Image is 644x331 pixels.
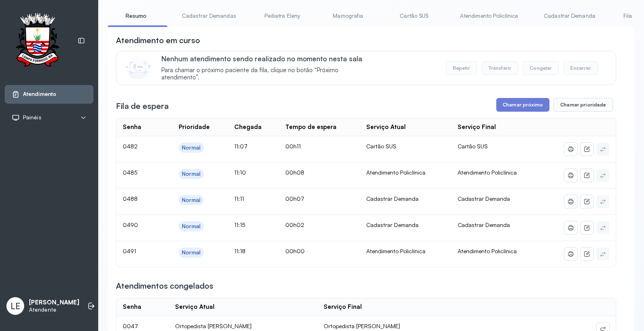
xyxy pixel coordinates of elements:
span: Para chamar o próximo paciente da fila, clique no botão “Próximo atendimento”. [161,67,374,82]
span: 0482 [123,143,138,150]
span: Ortopedista [PERSON_NAME] [324,323,400,329]
button: Chamar próximo [496,98,549,112]
p: Nenhum atendimento sendo realizado no momento nesta sala [161,54,374,63]
div: Normal [182,171,200,177]
span: 00h02 [285,221,304,228]
div: Serviço Atual [175,303,215,311]
button: Repetir [446,61,477,75]
a: Cadastrar Demandas [174,9,244,23]
p: Atendente [29,306,79,313]
div: Atendimento Policlínica [366,169,445,176]
span: 11:10 [234,169,246,176]
button: Encerrar [563,61,598,75]
div: Atendimento Policlínica [366,248,445,255]
div: Senha [123,303,141,311]
div: Normal [182,144,200,151]
div: Prioridade [179,123,210,131]
a: Cartão SUS [386,9,442,23]
span: 11:18 [234,248,246,254]
button: Chamar prioridade [553,98,613,112]
span: 00h00 [285,248,305,254]
span: 00h11 [285,143,301,150]
span: 00h08 [285,169,304,176]
div: Normal [182,249,200,256]
span: Atendimento [23,91,56,98]
span: 0488 [123,195,138,202]
p: [PERSON_NAME] [29,299,79,306]
span: Painéis [23,114,41,121]
span: 11:15 [234,221,245,228]
div: Serviço Final [324,303,362,311]
img: Imagem de CalloutCard [126,55,150,79]
div: Cadastrar Demanda [366,221,445,229]
button: Congelar [523,61,559,75]
div: Chegada [234,123,262,131]
a: Atendimento Policlínica [452,9,526,23]
span: Cadastrar Demanda [458,195,510,202]
div: Serviço Atual [366,123,406,131]
button: Transferir [482,61,518,75]
h3: Atendimentos congelados [116,280,213,291]
span: Cadastrar Demanda [458,221,510,228]
div: Cartão SUS [366,143,445,150]
div: Normal [182,197,200,204]
span: Cartão SUS [458,143,488,150]
div: Tempo de espera [285,123,336,131]
span: Atendimento Policlínica [458,169,517,176]
span: Atendimento Policlínica [458,248,517,254]
span: 0491 [123,248,136,254]
span: 11:11 [234,195,244,202]
div: Senha [123,123,141,131]
a: Atendimento [12,90,87,98]
div: Serviço Final [458,123,496,131]
a: Cadastrar Demanda [536,9,603,23]
a: Pediatra Eleny [254,9,310,23]
span: 0485 [123,169,137,176]
span: 0490 [123,221,138,228]
span: 11:07 [234,143,248,150]
a: Mamografia [320,9,376,23]
h3: Fila de espera [116,100,169,112]
div: Normal [182,223,200,230]
a: Resumo [108,9,164,23]
div: Ortopedista [PERSON_NAME] [175,323,311,330]
h3: Atendimento em curso [116,35,200,46]
span: 00h07 [285,195,304,202]
span: 0047 [123,323,138,329]
div: Cadastrar Demanda [366,195,445,202]
img: Logotipo do estabelecimento [8,13,66,69]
